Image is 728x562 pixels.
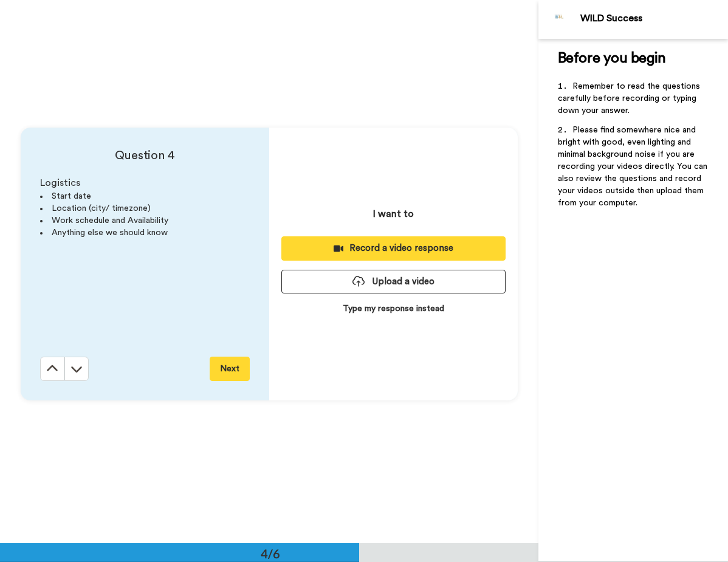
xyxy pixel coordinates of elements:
[52,228,168,237] span: Anything else we should know
[52,216,168,225] span: Work schedule and Availability
[40,178,80,188] span: Logistics
[343,303,444,315] p: Type my response instead
[52,204,151,213] span: Location (city/ timezone)
[281,270,506,293] button: Upload a video
[52,192,91,200] span: Start date
[281,236,506,260] button: Record a video response
[545,5,574,34] img: Profile Image
[558,51,665,66] span: Before you begin
[558,82,702,115] span: Remember to read the questions carefully before recording or typing down your answer.
[241,545,300,562] div: 4/6
[210,357,250,381] button: Next
[373,207,414,221] p: I want to
[580,13,727,24] div: WILD Success
[291,242,496,255] div: Record a video response
[558,126,710,207] span: Please find somewhere nice and bright with good, even lighting and minimal background noise if yo...
[40,147,250,164] h4: Question 4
